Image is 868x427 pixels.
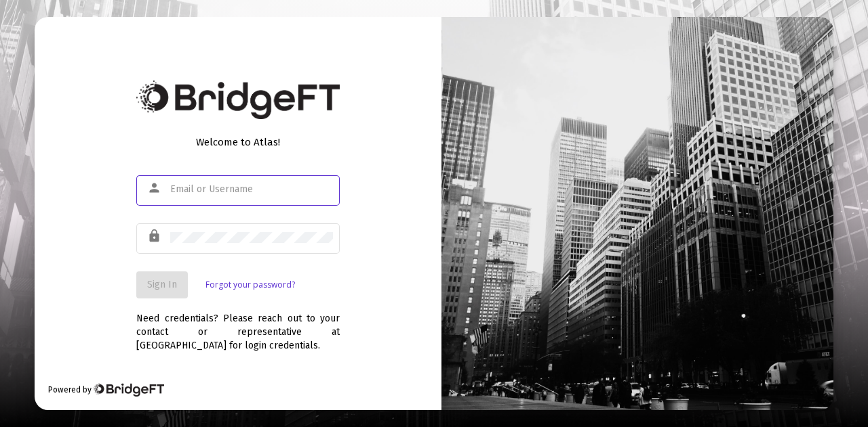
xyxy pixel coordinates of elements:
input: Email or Username [170,184,333,195]
div: Need credentials? Please reach out to your contact or representative at [GEOGRAPHIC_DATA] for log... [136,298,340,353]
div: Welcome to Atlas! [136,135,340,149]
button: Sign In [136,271,188,298]
mat-icon: person [147,180,163,196]
img: Bridge Financial Technology Logo [136,81,340,119]
mat-icon: lock [147,228,163,244]
a: Forgot your password? [205,278,295,292]
img: Bridge Financial Technology Logo [93,383,164,397]
div: Powered by [48,383,164,397]
span: Sign In [147,279,177,290]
